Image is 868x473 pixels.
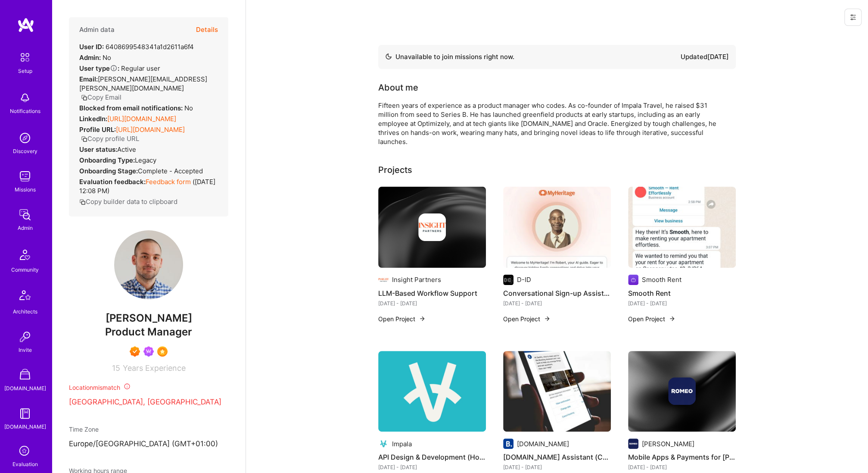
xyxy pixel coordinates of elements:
[628,275,638,285] img: Company logo
[517,275,531,284] div: D-ID
[79,156,135,164] strong: Onboarding Type:
[79,103,193,113] div: No
[15,286,35,307] img: Architects
[81,93,121,102] button: Copy Email
[17,17,34,33] img: logo
[81,134,139,143] button: Copy profile URL
[628,439,638,449] img: Company logo
[79,115,107,123] strong: LinkedIn:
[10,107,40,116] div: Notifications
[107,115,176,123] a: [URL][DOMAIN_NAME]
[110,64,118,72] i: Help
[79,167,138,175] strong: Onboarding Stage:
[503,299,611,308] div: [DATE] - [DATE]
[628,314,675,323] button: Open Project
[628,187,736,268] img: Smooth Rent
[79,43,104,51] strong: User ID:
[503,351,611,432] img: Booking.com Assistant (Chatbot)
[12,460,38,469] div: Evaluation
[628,463,736,472] div: [DATE] - [DATE]
[16,129,34,147] img: discovery
[503,439,513,449] img: Company logo
[378,101,723,146] div: Fifteen years of experience as a product manager who codes. As co-founder of Impala Travel, he ra...
[419,315,426,322] img: arrow-right
[628,299,736,308] div: [DATE] - [DATE]
[378,163,412,176] div: Projects
[79,104,184,112] strong: Blocked from email notifications:
[11,265,39,274] div: Community
[13,147,37,156] div: Discovery
[628,351,736,432] img: cover
[135,156,156,164] span: legacy
[503,451,611,463] h4: [DOMAIN_NAME] Assistant (Chatbot)
[544,315,551,322] img: arrow-right
[79,26,115,34] h4: Admin data
[79,199,86,205] i: icon Copy
[146,178,191,186] a: Feedback form
[378,314,426,323] button: Open Project
[123,363,186,373] span: Years Experience
[628,451,736,463] h4: Mobile Apps & Payments for [PERSON_NAME]
[138,167,203,175] span: Complete - Accepted
[79,53,101,62] strong: Admin:
[112,363,120,373] span: 15
[392,439,412,448] div: Impala
[378,288,486,299] h4: LLM-Based Workflow Support
[16,89,34,107] img: bell
[69,312,228,325] span: [PERSON_NAME]
[79,42,194,51] div: 6408699548341a1d2611a6f4
[79,125,116,134] strong: Profile URL:
[392,275,441,284] div: Insight Partners
[668,377,696,405] img: Company logo
[642,275,681,284] div: Smooth Rent
[130,346,140,357] img: Exceptional A.Teamer
[69,383,228,392] div: Location mismatch
[16,328,34,345] img: Invite
[19,345,32,354] div: Invite
[503,463,611,472] div: [DATE] - [DATE]
[378,81,418,94] div: About me
[503,314,551,323] button: Open Project
[157,346,168,357] img: SelectionTeam
[503,187,611,268] img: Conversational Sign-up Assistant
[16,48,34,66] img: setup
[79,53,111,62] div: No
[503,288,611,299] h4: Conversational Sign-up Assistant
[79,177,218,195] div: ( [DATE] 12:08 PM )
[16,206,34,223] img: admin teamwork
[378,187,486,268] img: cover
[79,145,117,153] strong: User status:
[18,223,33,232] div: Admin
[79,75,98,83] strong: Email:
[143,346,154,357] img: Been on Mission
[15,185,36,194] div: Missions
[81,136,87,142] i: icon Copy
[79,64,160,73] div: Regular user
[517,439,569,448] div: [DOMAIN_NAME]
[4,422,46,431] div: [DOMAIN_NAME]
[79,197,177,206] button: Copy builder data to clipboard
[378,351,486,432] img: API Design & Development (Hotel Booking API)
[18,66,32,75] div: Setup
[16,405,34,422] img: guide book
[378,299,486,308] div: [DATE] - [DATE]
[503,275,513,285] img: Company logo
[418,213,446,241] img: Company logo
[69,439,228,449] p: Europe/[GEOGRAPHIC_DATA] (GMT+01:00 )
[378,463,486,472] div: [DATE] - [DATE]
[79,178,146,186] strong: Evaluation feedback:
[79,64,119,72] strong: User type :
[628,288,736,299] h4: Smooth Rent
[117,145,136,153] span: Active
[385,53,392,60] img: Availability
[16,168,34,185] img: teamwork
[378,439,389,449] img: Company logo
[69,426,99,433] span: Time Zone
[17,443,33,460] i: icon SelectionTeam
[196,17,218,42] button: Details
[669,315,675,322] img: arrow-right
[105,326,192,338] span: Product Manager
[69,397,228,407] p: [GEOGRAPHIC_DATA], [GEOGRAPHIC_DATA]
[15,244,35,265] img: Community
[16,366,34,384] img: A Store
